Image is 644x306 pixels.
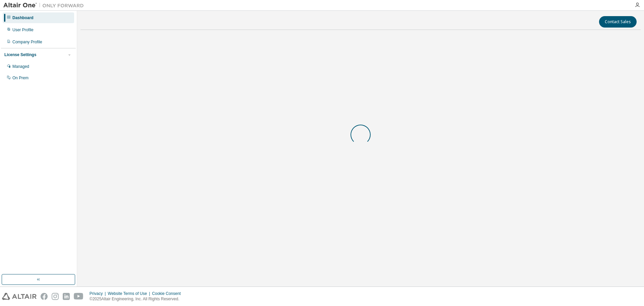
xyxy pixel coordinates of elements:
div: User Profile [12,27,34,33]
img: altair_logo.svg [2,293,37,300]
img: facebook.svg [41,293,48,300]
div: Cookie Consent [152,291,184,296]
div: Dashboard [12,15,34,20]
img: instagram.svg [52,293,59,300]
img: Altair One [3,2,87,9]
img: linkedin.svg [63,293,70,300]
div: Company Profile [12,39,42,45]
div: Privacy [90,291,108,296]
p: © 2025 Altair Engineering, Inc. All Rights Reserved. [90,296,185,302]
div: Managed [12,64,29,69]
div: Website Terms of Use [108,291,152,296]
div: License Settings [4,52,36,57]
img: youtube.svg [74,293,84,300]
button: Contact Sales [599,16,637,28]
div: On Prem [12,75,29,81]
